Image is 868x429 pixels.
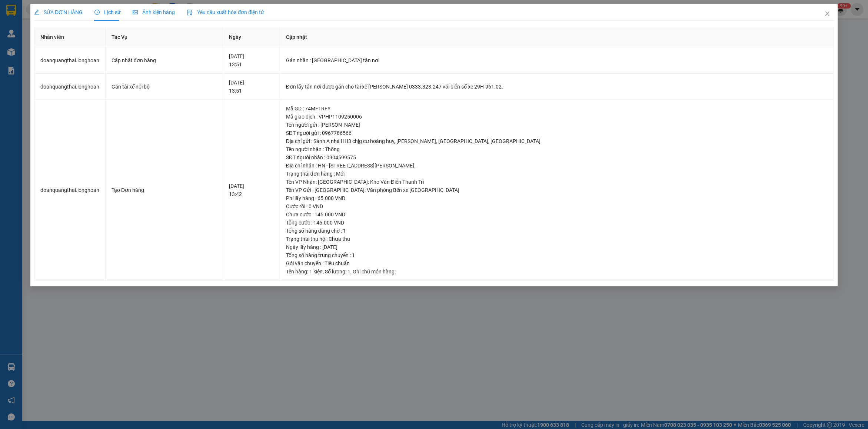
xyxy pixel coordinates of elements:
td: doanquangthai.longhoan [34,74,106,100]
div: Tổng số hàng đang chờ : 1 [286,227,828,235]
div: Tên người nhận : Thông [286,145,828,153]
span: clock-circle [94,10,100,15]
div: Tên hàng: , Số lượng: , Ghi chú món hàng: [286,267,828,276]
div: [DATE] 13:51 [229,79,274,95]
div: Tổng cước : 145.000 VND [286,219,828,227]
img: icon [187,10,193,16]
div: Phí lấy hàng : 65.000 VND [286,194,828,202]
div: Tên VP Nhận: [GEOGRAPHIC_DATA]: Kho Văn Điển Thanh Trì [286,178,828,186]
div: Tạo Đơn hàng [112,186,217,194]
div: Cập nhật đơn hàng [112,56,217,64]
div: Gán nhãn : [GEOGRAPHIC_DATA] tận nơi [286,56,828,64]
div: Địa chỉ nhận : HN - [STREET_ADDRESS][PERSON_NAME]. [286,162,828,170]
span: Ảnh kiện hàng [133,9,175,15]
div: Gán tài xế nội bộ [112,83,217,91]
div: Tên người gửi : [PERSON_NAME] [286,121,828,129]
span: Yêu cầu xuất hóa đơn điện tử [187,9,264,15]
div: [DATE] 13:51 [229,52,274,69]
th: Ngày [223,27,280,47]
span: picture [133,10,138,15]
td: doanquangthai.longhoan [34,100,106,281]
div: Trạng thái thu hộ : Chưa thu [286,235,828,243]
button: Close [817,4,838,24]
div: Đơn lấy tận nơi được gán cho tài xế [PERSON_NAME] 0333.323.247 với biển số xe 29H-961.02. [286,83,828,91]
div: SĐT người nhận : 0904599575 [286,153,828,162]
th: Tác Vụ [106,27,223,47]
span: edit [34,10,39,15]
div: Mã giao dịch : VPHP1109250006 [286,113,828,121]
div: Trạng thái đơn hàng : Mới [286,170,828,178]
div: Ngày lấy hàng : [DATE] [286,243,828,251]
div: [DATE] 13:42 [229,182,274,198]
td: doanquangthai.longhoan [34,47,106,74]
th: Nhân viên [34,27,106,47]
span: SỬA ĐƠN HÀNG [34,9,83,15]
span: 1 [347,269,350,275]
div: Gói vận chuyển : Tiêu chuẩn [286,259,828,267]
div: Địa chỉ gửi : Sảnh A nhà HH3 chịg cư hoàng huy, [PERSON_NAME], [GEOGRAPHIC_DATA], [GEOGRAPHIC_DATA] [286,137,828,145]
th: Cập nhật [280,27,834,47]
span: Lịch sử [94,9,121,15]
div: Chưa cước : 145.000 VND [286,210,828,219]
div: SĐT người gửi : 0967786566 [286,129,828,137]
span: close [824,11,830,17]
div: Cước rồi : 0 VND [286,202,828,210]
div: Tổng số hàng trung chuyển : 1 [286,251,828,259]
div: Mã GD : 74MF1RFY [286,104,828,113]
div: Tên VP Gửi : [GEOGRAPHIC_DATA]: Văn phòng Bến xe [GEOGRAPHIC_DATA] [286,186,828,194]
span: 1 kiện [309,269,323,275]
